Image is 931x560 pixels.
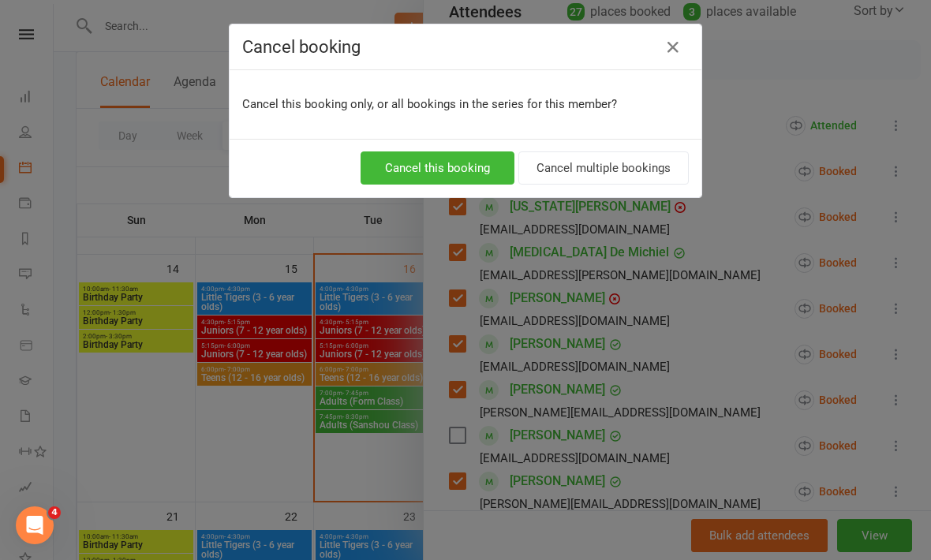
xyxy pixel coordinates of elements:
button: Cancel this booking [361,151,514,185]
span: 4 [48,506,61,519]
button: Close [660,35,686,60]
button: Cancel multiple bookings [518,151,689,185]
iframe: Intercom live chat [16,506,54,544]
h4: Cancel booking [242,37,689,57]
p: Cancel this booking only, or all bookings in the series for this member? [242,95,689,114]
